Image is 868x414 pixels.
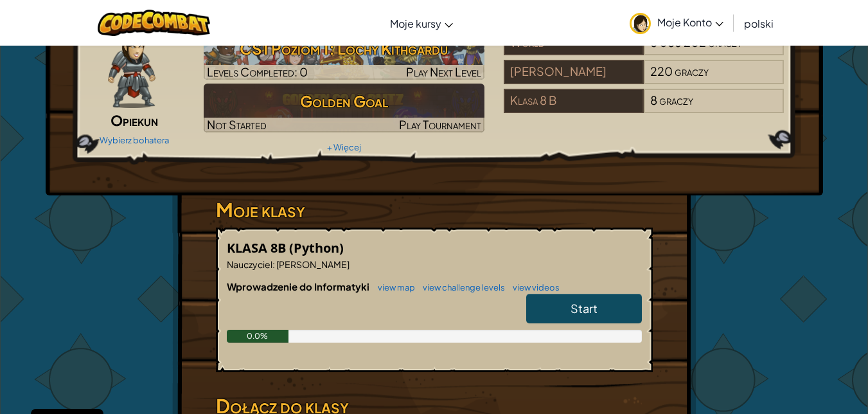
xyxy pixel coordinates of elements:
[204,34,484,63] h3: CS1 Poziom 1: Lochy Kithgardu
[204,84,484,132] a: Golden GoalNot StartedPlay Tournament
[207,64,308,79] span: Levels Completed: 0
[227,258,272,270] span: Nauczyciel
[738,6,780,40] a: polski
[227,280,371,292] span: Wprowadzenie do Informatyki
[504,101,784,116] a: Klasa 8 B8graczy
[675,64,709,78] span: graczy
[384,6,459,40] a: Moje kursy
[406,64,481,79] span: Play Next Level
[504,60,644,84] div: [PERSON_NAME]
[371,282,415,292] a: view map
[504,72,784,87] a: [PERSON_NAME]220graczy
[227,330,289,343] div: 0.0%
[207,117,267,132] span: Not Started
[100,135,169,145] a: Wybierz bohatera
[275,258,350,270] span: [PERSON_NAME]
[630,13,651,34] img: avatar
[327,142,361,152] a: + Więcej
[390,17,441,30] span: Moje kursy
[650,64,673,78] span: 220
[111,111,158,129] span: Opiekun
[108,31,155,108] img: guardian-pose.png
[571,301,598,316] span: Start
[204,87,484,116] h3: Golden Goal
[216,195,653,224] h3: Moje klasy
[204,84,484,132] img: Golden Goal
[204,31,484,80] a: Play Next Level
[744,17,774,30] span: polski
[659,93,693,107] span: graczy
[657,15,723,29] span: Moje Konto
[504,43,784,58] a: World8 086 202graczy
[227,239,289,256] span: KLASA 8B
[399,117,481,132] span: Play Tournament
[416,282,505,292] a: view challenge levels
[650,93,657,107] span: 8
[504,89,644,113] div: Klasa 8 B
[623,3,730,43] a: Moje Konto
[506,282,560,292] a: view videos
[272,258,275,270] span: :
[289,239,344,256] span: (Python)
[98,10,210,36] img: CodeCombat logo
